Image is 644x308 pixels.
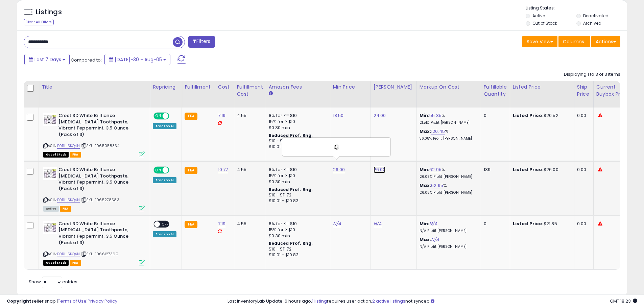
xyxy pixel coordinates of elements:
[269,125,325,131] div: $0.30 min
[420,128,476,141] div: %
[374,84,414,91] div: [PERSON_NAME]
[577,221,588,227] div: 0.00
[513,221,569,227] div: $21.85
[420,167,476,179] div: %
[58,167,141,193] b: Crest 3D White Brilliance [MEDICAL_DATA] Toothpaste, Vibrant Peppermint, 3.5 Ounce (Pack of 3)
[115,56,162,63] span: [DATE]-30 - Aug-05
[577,113,588,119] div: 0.00
[532,20,557,26] label: Out of Stock
[43,221,145,265] div: ASIN:
[24,19,54,25] div: Clear All Filters
[333,220,341,227] a: N/A
[269,233,325,239] div: $0.30 min
[81,143,119,148] span: | SKU: 1065058334
[24,54,70,65] button: Last 7 Days
[58,298,87,304] a: Terms of Use
[583,13,609,19] label: Deactivated
[269,173,325,179] div: 15% for > $10
[513,220,544,227] b: Listed Price:
[420,182,431,189] b: Max:
[218,220,226,227] a: 7.19
[42,84,147,91] div: Title
[153,123,176,129] div: Amazon AI
[374,220,382,227] a: N/A
[70,260,81,266] span: FBA
[429,112,442,119] a: 55.35
[153,84,179,91] div: Repricing
[43,113,57,126] img: 513F2G74x9L._SL40_.jpg
[420,174,476,179] p: 26.08% Profit [PERSON_NAME]
[154,113,163,119] span: ON
[34,56,61,63] span: Last 7 Days
[160,221,171,227] span: OFF
[484,113,505,119] div: 0
[420,113,476,125] div: %
[420,136,476,141] p: 36.08% Profit [PERSON_NAME]
[269,84,327,91] div: Amazon Fees
[416,81,481,108] th: The percentage added to the cost of goods (COGS) that forms the calculator for Min & Max prices.
[610,298,637,304] span: 2025-08-13 18:23 GMT
[43,113,145,157] div: ASIN:
[583,20,601,26] label: Archived
[431,236,439,243] a: N/A
[577,84,591,98] div: Ship Price
[269,113,325,119] div: 8% for <= $10
[420,84,478,91] div: Markup on Cost
[7,298,31,304] strong: Copyright
[104,54,170,65] button: [DATE]-30 - Aug-05
[558,36,590,47] button: Columns
[420,166,430,173] b: Min:
[228,298,637,305] div: Last InventoryLab Update: 6 hours ago, requires user action, not synced.
[420,236,431,243] b: Max:
[577,167,588,173] div: 0.00
[269,246,325,252] div: $10 - $11.72
[420,244,476,249] p: N/A Profit [PERSON_NAME]
[269,144,325,150] div: $10.01 - $10.83
[269,192,325,198] div: $10 - $11.72
[218,112,226,119] a: 7.19
[526,5,627,11] p: Listing States:
[7,298,117,305] div: seller snap | |
[185,167,197,174] small: FBA
[420,229,476,233] p: N/A Profit [PERSON_NAME]
[420,220,430,227] b: Min:
[420,128,431,135] b: Max:
[185,221,197,228] small: FBA
[43,167,145,211] div: ASIN:
[420,120,476,125] p: 21.51% Profit [PERSON_NAME]
[372,298,405,304] a: 2 active listings
[60,206,71,212] span: FBA
[513,166,544,173] b: Listed Price:
[374,166,386,173] a: 26.00
[58,221,141,247] b: Crest 3D White Brilliance [MEDICAL_DATA] Toothpaste, Vibrant Peppermint, 3.5 Ounce (Pack of 3)
[153,231,176,237] div: Amazon AI
[188,36,215,48] button: Filters
[484,167,505,173] div: 139
[269,179,325,185] div: $0.30 min
[269,227,325,233] div: 15% for > $10
[269,187,313,192] b: Reduced Prof. Rng.
[484,84,507,98] div: Fulfillable Quantity
[522,36,557,47] button: Save View
[237,113,261,119] div: 4.55
[269,91,273,97] small: Amazon Fees.
[333,166,345,173] a: 26.00
[532,13,545,19] label: Active
[269,133,313,138] b: Reduced Prof. Rng.
[429,166,442,173] a: 62.95
[36,7,62,17] h5: Listings
[57,197,80,203] a: B0BLJ5KQ4N
[484,221,505,227] div: 0
[153,177,176,183] div: Amazon AI
[168,167,179,173] span: OFF
[591,36,620,47] button: Actions
[237,221,261,227] div: 4.55
[333,84,368,91] div: Min Price
[43,260,69,266] span: All listings that are currently out of stock and unavailable for purchase on Amazon
[43,206,59,212] span: All listings currently available for purchase on Amazon
[513,112,544,119] b: Listed Price:
[596,84,631,98] div: Current Buybox Price
[218,84,231,91] div: Cost
[57,143,80,149] a: B0BLJ5KQ4N
[154,167,163,173] span: ON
